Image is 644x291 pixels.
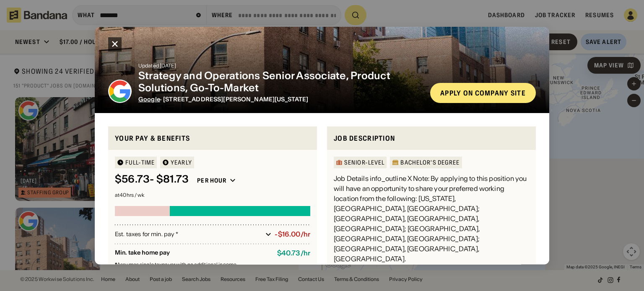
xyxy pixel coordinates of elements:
div: at 40 hrs / wk [115,193,310,198]
div: Your pay & benefits [115,133,310,144]
div: Senior-Level [344,160,384,166]
div: -$16.00/hr [275,231,310,239]
div: $ 40.73 / hr [277,250,310,258]
div: Job Description [334,133,529,144]
div: Assumes single taxpayer with no additional income [115,263,310,268]
div: $ 56.73 - $81.73 [115,174,189,186]
div: Min. take home pay [115,250,270,258]
div: Strategy and Operations Senior Associate, Product Solutions, Go-To-Market [138,70,423,95]
div: Per hour [197,177,226,185]
div: Job Details info_outline X Note: By applying to this position you will have an opportunity to sha... [334,174,529,264]
div: Est. taxes for min. pay * [115,230,262,239]
span: Google [138,95,160,103]
div: Updated [DATE] [138,64,423,69]
img: Google logo [108,80,132,103]
div: YEARLY [171,160,192,166]
div: Full-time [125,160,155,166]
div: Apply on company site [440,90,526,96]
div: Bachelor's Degree [400,160,460,166]
div: · [STREET_ADDRESS][PERSON_NAME][US_STATE] [138,96,423,103]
